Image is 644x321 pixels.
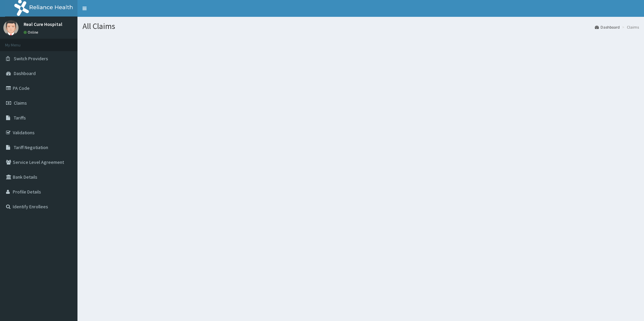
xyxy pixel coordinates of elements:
[83,22,639,31] h1: All Claims
[14,100,27,106] span: Claims
[14,70,36,76] span: Dashboard
[595,24,620,30] a: Dashboard
[620,24,639,30] li: Claims
[14,56,48,62] span: Switch Providers
[3,20,19,35] img: User Image
[14,144,48,150] span: Tariff Negotiation
[24,30,40,35] a: Online
[14,115,26,121] span: Tariffs
[24,22,62,27] p: Real Cure Hospital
